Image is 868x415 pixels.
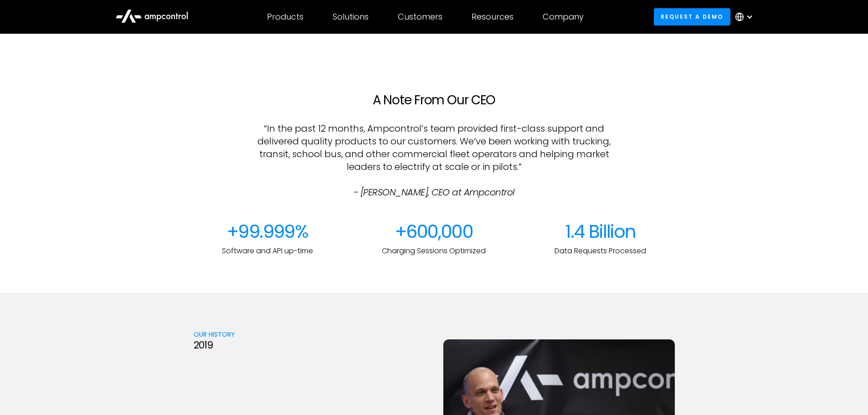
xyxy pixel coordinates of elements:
a: Request a demo [654,8,730,25]
p: “In the past 12 months, Ampcontrol’s team provided first-class support and delivered quality prod... [256,122,612,199]
h2: A Note From Our CEO [256,92,612,108]
div: 2019 [194,339,213,351]
div: Company [543,12,584,22]
p: Software and API up-time [194,246,342,256]
p: Charging Sessions Optimized [360,246,508,256]
div: Products [267,12,303,22]
p: Data Requests Processed [526,246,674,256]
div: Customers [398,12,442,22]
div: +600,000 [360,220,508,242]
div: +99.999% [194,220,342,242]
div: Resources [472,12,514,22]
div: Solutions [333,12,369,22]
em: - [PERSON_NAME], CEO at Ampcontrol [354,186,515,199]
div: OUR History [194,329,675,339]
div: 1.4 Billion [526,220,674,242]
